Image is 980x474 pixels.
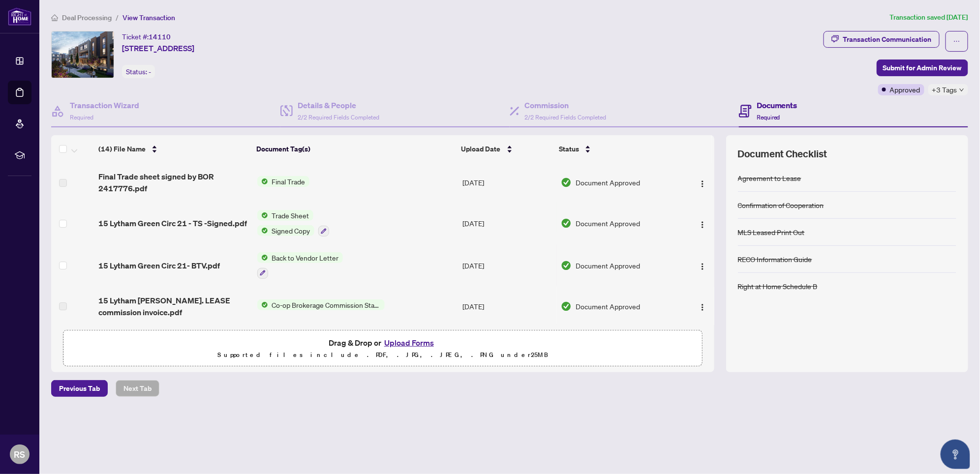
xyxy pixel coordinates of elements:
[953,38,960,45] span: ellipsis
[122,13,175,22] span: View Transaction
[268,252,343,263] span: Back to Vendor Letter
[257,210,329,237] button: Status IconTrade SheetStatus IconSigned Copy
[98,295,249,318] span: 15 Lytham [PERSON_NAME]. LEASE commission invoice.pdf
[524,114,606,121] span: 2/2 Required Fields Completed
[8,7,31,26] img: logo
[695,298,710,314] button: Logo
[59,381,100,396] span: Previous Tab
[122,42,194,54] span: [STREET_ADDRESS]
[959,88,964,92] span: down
[941,440,970,469] button: Open asap
[98,144,146,154] span: (14) File Name
[555,135,677,163] th: Status
[877,59,968,76] button: Submit for Admin Review
[381,336,437,349] button: Upload Forms
[561,260,572,271] img: Document Status
[257,176,309,187] button: Status IconFinal Trade
[252,135,457,163] th: Document Tag(s)
[52,31,114,78] img: IMG-N9418278_1.jpg
[932,84,957,95] span: +3 Tags
[757,114,780,121] span: Required
[149,67,151,76] span: -
[458,135,555,163] th: Upload Date
[268,210,313,221] span: Trade Sheet
[699,303,706,311] img: Logo
[883,60,962,76] span: Submit for Admin Review
[695,215,710,231] button: Logo
[149,32,171,41] span: 14110
[576,177,640,188] span: Document Approved
[561,301,572,312] img: Document Status
[738,173,801,183] div: Agreement to Lease
[459,244,557,287] td: [DATE]
[576,218,640,229] span: Document Approved
[116,12,119,23] li: /
[699,221,706,229] img: Logo
[268,299,385,310] span: Co-op Brokerage Commission Statement
[51,380,108,397] button: Previous Tab
[122,31,171,42] div: Ticket #:
[257,299,268,310] img: Status Icon
[122,65,155,78] div: Status:
[257,225,268,236] img: Status Icon
[738,281,818,292] div: Right at Home Schedule B
[94,135,253,163] th: (14) File Name
[843,31,932,47] div: Transaction Communication
[14,447,26,461] span: RS
[257,210,268,221] img: Status Icon
[757,99,797,111] h4: Documents
[257,299,385,310] button: Status IconCo-op Brokerage Commission Statement
[890,12,968,23] article: Transaction saved [DATE]
[62,13,112,22] span: Deal Processing
[69,349,696,361] p: Supported files include .PDF, .JPG, .JPEG, .PNG under 25 MB
[695,258,710,273] button: Logo
[51,14,58,21] span: home
[559,144,579,154] span: Status
[329,336,437,349] span: Drag & Drop or
[98,217,247,229] span: 15 Lytham Green Circ 21 - TS -Signed.pdf
[461,144,501,154] span: Upload Date
[257,176,268,187] img: Status Icon
[738,147,827,161] span: Document Checklist
[699,263,706,270] img: Logo
[268,225,314,236] span: Signed Copy
[70,99,139,111] h4: Transaction Wizard
[824,31,940,48] button: Transaction Communication
[268,176,309,187] span: Final Trade
[257,252,343,279] button: Status IconBack to Vendor Letter
[459,287,557,326] td: [DATE]
[890,84,920,95] span: Approved
[298,99,379,111] h4: Details & People
[298,114,379,121] span: 2/2 Required Fields Completed
[561,218,572,229] img: Document Status
[695,175,710,190] button: Logo
[738,227,805,237] div: MLS Leased Print Out
[699,180,706,188] img: Logo
[576,260,640,271] span: Document Approved
[116,380,159,397] button: Next Tab
[561,177,572,188] img: Document Status
[98,260,220,271] span: 15 Lytham Green Circ 21- BTV.pdf
[459,202,557,244] td: [DATE]
[738,200,824,210] div: Confirmation of Cooperation
[459,163,557,202] td: [DATE]
[576,301,640,312] span: Document Approved
[524,99,606,111] h4: Commission
[63,330,702,367] span: Drag & Drop orUpload FormsSupported files include .PDF, .JPG, .JPEG, .PNG under25MB
[257,252,268,263] img: Status Icon
[70,114,93,121] span: Required
[98,171,249,194] span: Final Trade sheet signed by BOR 2417776.pdf
[738,254,812,265] div: RECO Information Guide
